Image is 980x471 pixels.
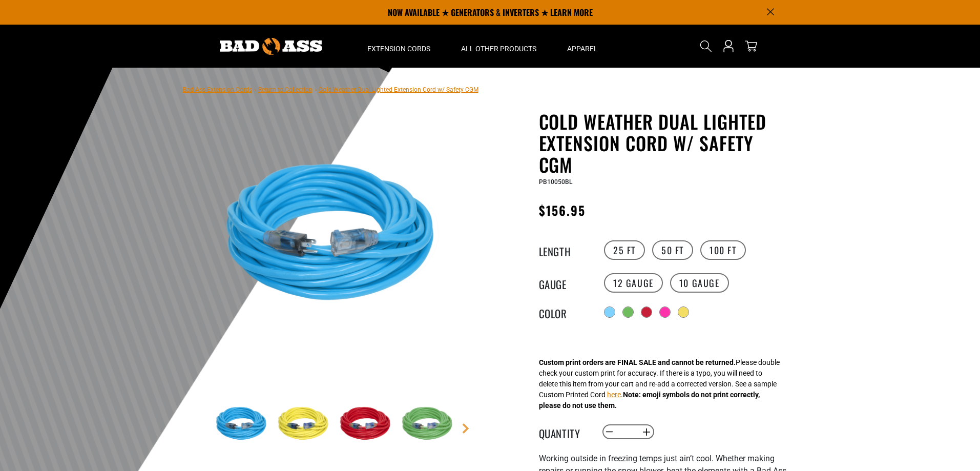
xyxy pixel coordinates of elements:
strong: Custom print orders are FINAL SALE and cannot be returned. [539,358,736,366]
summary: Extension Cords [352,25,446,68]
legend: Color [539,305,590,319]
span: Cold Weather Dual Lighted Extension Cord w/ Safety CGM [319,86,478,93]
label: 50 FT [652,240,693,260]
button: here [607,390,621,400]
span: › [315,86,317,93]
label: 10 Gauge [670,273,729,293]
img: Yellow [275,395,335,454]
span: All Other Products [461,44,536,53]
span: Extension Cords [367,44,430,53]
summary: Apparel [552,25,613,68]
label: 100 FT [700,240,746,260]
summary: Search [698,38,714,54]
nav: breadcrumbs [183,83,478,95]
a: Return to Collection [258,86,312,93]
span: Apparel [567,44,598,53]
strong: Note: emoji symbols do not print correctly, please do not use them. [539,391,760,409]
legend: Length [539,243,590,257]
h1: Cold Weather Dual Lighted Extension Cord w/ Safety CGM [539,111,790,175]
a: Bad Ass Extension Cords [183,86,252,93]
img: Bad Ass Extension Cords [220,38,322,55]
legend: Gauge [539,276,590,290]
img: Light Blue [213,113,460,360]
span: PB10050BL [539,178,572,186]
a: Next [461,423,471,434]
label: Quantity [539,425,590,439]
span: $156.95 [539,201,586,219]
label: 25 FT [604,240,645,260]
img: Red [337,395,397,454]
div: Please double check your custom print for accuracy. If there is a typo, you will need to delete t... [539,357,780,411]
img: Green [399,395,458,454]
summary: All Other Products [446,25,552,68]
label: 12 Gauge [604,273,663,293]
span: › [254,86,256,93]
img: Light Blue [213,395,273,454]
